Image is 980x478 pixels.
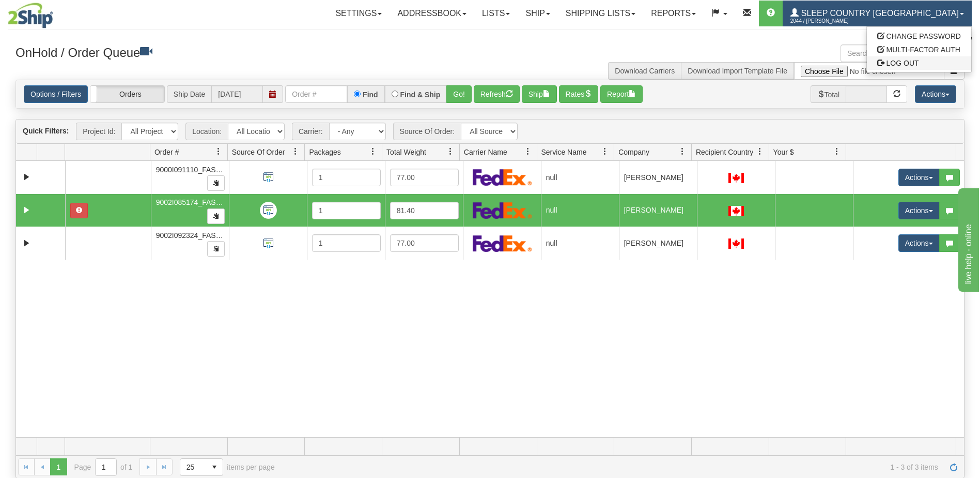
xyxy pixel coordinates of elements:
[464,147,507,157] span: Carrier Name
[773,147,794,157] span: Your $
[811,85,846,103] span: Total
[16,119,964,144] div: grid toolbar
[886,59,919,67] span: LOG OUT
[688,67,787,75] a: Download Import Template File
[619,194,697,227] td: [PERSON_NAME]
[180,458,223,476] span: Page sizes drop down
[867,29,971,43] a: CHANGE PASSWORD
[74,458,133,476] span: Page of 1
[799,9,959,18] span: Sleep Country [GEOGRAPHIC_DATA]
[186,462,200,472] span: 25
[328,1,390,26] a: Settings
[260,169,277,186] img: API
[915,85,956,103] button: Actions
[790,16,868,26] span: 2044 / [PERSON_NAME]
[232,147,285,157] span: Source Of Order
[167,85,211,103] span: Ship Date
[309,147,340,157] span: Packages
[674,143,691,160] a: Company filter column settings
[541,227,619,260] td: null
[292,123,329,140] span: Carrier:
[180,458,275,476] span: items per page
[185,123,228,140] span: Location:
[289,463,938,471] span: 1 - 3 of 3 items
[794,62,944,80] input: Import
[559,85,599,103] button: Rates
[828,143,846,160] a: Your $ filter column settings
[696,147,753,157] span: Recipient Country
[206,459,223,475] span: select
[619,161,697,194] td: [PERSON_NAME]
[23,126,69,136] label: Quick Filters:
[867,43,971,56] a: MULTI-FACTOR AUTH
[728,206,744,216] img: CA
[156,198,226,206] span: 9002I085174_FASUS
[783,1,972,26] a: Sleep Country [GEOGRAPHIC_DATA] 2044 / [PERSON_NAME]
[945,458,962,475] a: Refresh
[15,44,483,59] h3: OnHold / Order Queue
[363,91,378,98] label: Find
[24,85,88,103] a: Options / Filters
[446,85,472,103] button: Go!
[96,459,116,475] input: Page 1
[207,241,225,257] button: Copy to clipboard
[474,85,520,103] button: Refresh
[386,147,426,157] span: Total Weight
[287,143,304,160] a: Source Of Order filter column settings
[207,208,225,224] button: Copy to clipboard
[841,44,944,62] input: Search
[20,204,33,217] a: Expand
[260,202,277,219] img: API
[474,1,518,26] a: Lists
[393,123,461,140] span: Source Of Order:
[8,35,972,44] div: Support: 1 - 855 - 55 - 2SHIP
[473,202,532,219] img: FedEx Express®
[207,175,225,191] button: Copy to clipboard
[886,32,961,40] span: CHANGE PASSWORD
[8,6,96,19] div: live help - online
[618,147,649,157] span: Company
[615,67,675,75] a: Download Carriers
[518,1,557,26] a: Ship
[898,169,940,186] button: Actions
[390,1,474,26] a: Addressbook
[751,143,769,160] a: Recipient Country filter column settings
[619,227,697,260] td: [PERSON_NAME]
[20,237,33,250] a: Expand
[956,186,979,292] iframe: chat widget
[210,143,227,160] a: Order # filter column settings
[728,173,744,183] img: CA
[50,458,67,475] span: Page 1
[20,171,33,184] a: Expand
[76,123,121,140] span: Project Id:
[442,143,459,160] a: Total Weight filter column settings
[643,1,704,26] a: Reports
[285,85,347,103] input: Order #
[522,85,557,103] button: Ship
[558,1,643,26] a: Shipping lists
[154,147,179,157] span: Order #
[400,91,441,98] label: Find & Ship
[541,147,587,157] span: Service Name
[541,194,619,227] td: null
[156,231,226,240] span: 9002I092324_FASUS
[364,143,382,160] a: Packages filter column settings
[867,56,971,70] a: LOG OUT
[728,238,744,249] img: CA
[541,161,619,194] td: null
[898,234,940,252] button: Actions
[600,85,643,103] button: Report
[473,235,532,252] img: FedEx Express®
[898,202,940,219] button: Actions
[886,46,960,54] span: MULTI-FACTOR AUTH
[156,166,226,174] span: 9000I091110_FASUS
[90,86,164,102] label: Orders
[473,169,532,186] img: FedEx Express®
[8,3,53,28] img: logo2044.jpg
[260,235,277,252] img: API
[519,143,537,160] a: Carrier Name filter column settings
[596,143,614,160] a: Service Name filter column settings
